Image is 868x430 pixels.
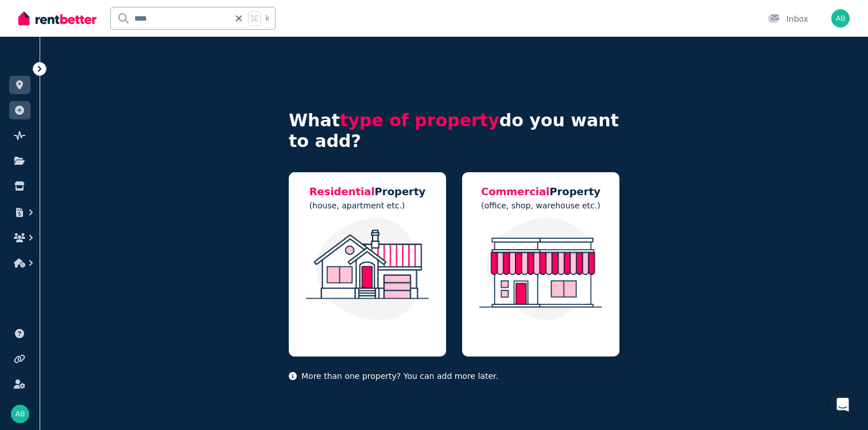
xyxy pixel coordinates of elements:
[340,110,499,130] span: type of property
[309,184,426,200] h5: Property
[309,185,375,197] span: Residential
[309,200,426,211] p: (house, apartment etc.)
[265,14,269,23] span: k
[829,391,857,419] div: Open Intercom Messenger
[18,10,96,27] img: RentBetter
[481,185,549,197] span: Commercial
[768,13,808,25] div: Inbox
[289,370,619,382] p: More than one property? You can add more later.
[289,110,619,152] h4: What do you want to add?
[474,218,608,320] img: Commercial Property
[481,184,600,200] h5: Property
[300,218,435,320] img: Residential Property
[11,405,29,423] img: Assi Ben Bassat
[481,200,600,211] p: (office, shop, warehouse etc.)
[831,9,850,28] img: Assi Ben Bassat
